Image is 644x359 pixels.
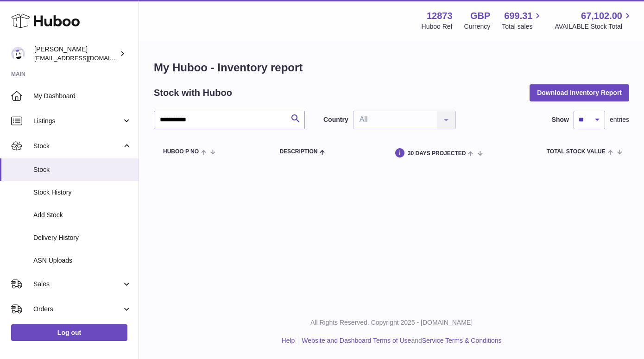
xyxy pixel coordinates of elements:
span: Add Stock [33,211,132,220]
span: Description [279,149,317,155]
span: ASN Uploads [33,256,132,265]
span: Huboo P no [163,149,199,155]
span: [EMAIL_ADDRESS][DOMAIN_NAME] [34,54,136,62]
div: [PERSON_NAME] [34,45,118,63]
span: My Dashboard [33,92,132,101]
strong: GBP [470,10,490,22]
span: Listings [33,117,122,126]
span: 699.31 [504,10,532,22]
a: Website and Dashboard Terms of Use [302,337,411,344]
span: Orders [33,305,122,314]
a: Service Terms & Conditions [422,337,502,344]
span: Sales [33,280,122,289]
span: Stock History [33,188,132,197]
button: Download Inventory Report [530,84,629,101]
span: Delivery History [33,233,132,242]
span: Stock [33,142,122,151]
div: Huboo Ref [422,22,453,31]
label: Country [323,115,348,124]
h1: My Huboo - Inventory report [154,60,629,75]
span: Total stock value [547,149,606,155]
a: Help [282,337,295,344]
a: Log out [11,324,127,341]
span: Total sales [502,22,543,31]
p: All Rights Reserved. Copyright 2025 - [DOMAIN_NAME] [146,318,637,327]
a: 67,102.00 AVAILABLE Stock Total [555,10,633,31]
span: entries [610,115,629,124]
span: 30 DAYS PROJECTED [408,151,466,157]
label: Show [552,115,569,124]
span: 67,102.00 [581,10,622,22]
li: and [298,336,501,345]
h2: Stock with Huboo [154,87,232,99]
span: AVAILABLE Stock Total [555,22,633,31]
a: 699.31 Total sales [502,10,543,31]
img: tikhon.oleinikov@sleepandglow.com [11,47,25,61]
span: Stock [33,165,132,174]
strong: 12873 [427,10,453,22]
div: Currency [464,22,491,31]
